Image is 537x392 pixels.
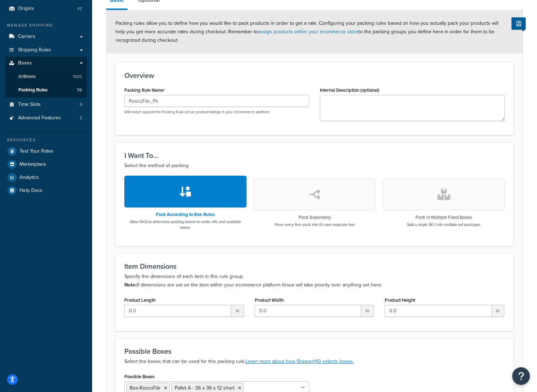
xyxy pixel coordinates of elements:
[275,222,355,227] p: Have every item pack into it's own separate box
[245,358,354,365] a: Learn more about how ShipperHQ selects boxes.
[5,137,87,143] div: Resources
[5,98,87,111] li: Time Slots
[73,74,82,80] span: 1020
[124,109,309,115] p: Will match against the Packing Rule set on product listings in your eCommerce platform
[5,44,87,57] a: Shipping Rules
[124,357,505,366] p: Select the boxes that can be used for this packing rule.
[231,305,244,317] span: in
[5,2,87,15] li: Origins
[5,2,87,15] a: Origins42
[18,60,32,66] span: Boxes
[407,215,480,220] h3: Pack in Multiple Fixed Boxes
[19,148,53,154] span: Test Your Rates
[80,115,82,121] span: 5
[18,6,34,12] span: Origins
[19,175,39,181] span: Analytics
[124,297,156,303] label: Product Length
[5,57,87,97] li: Boxes
[124,72,505,79] h3: Overview
[5,112,87,125] a: Advanced Features5
[115,19,498,44] span: Packing rules allow you to define how you would like to pack products in order to get a rate. Con...
[175,384,234,392] span: Pallet A - 36 x 36 x 12 short
[255,297,284,303] label: Product Width
[5,22,87,28] div: Manage Shipping
[511,17,526,30] button: Show Help Docs
[18,34,35,40] span: Carriers
[124,281,137,289] b: Note:
[320,87,379,93] label: Internal Description (optional)
[18,47,51,53] span: Shipping Rules
[124,87,165,93] label: Packing Rule Name
[18,74,36,80] span: All Boxes
[124,347,505,355] h3: Possible Boxes
[258,28,358,35] a: assign products within your ecommerce store
[361,305,374,317] span: in
[18,87,47,93] span: Packing Rules
[124,374,154,379] label: Possible Boxes
[407,222,480,227] p: Split a single SKU into multiple set packages
[124,212,247,217] h3: Pack According to Box Rules
[5,171,87,184] a: Analytics
[80,102,82,108] span: 0
[19,188,43,194] span: Help Docs
[512,367,530,385] button: Open Resource Center
[5,158,87,171] a: Marketplace
[77,87,82,93] span: 70
[492,305,504,317] span: in
[5,84,87,97] li: Packing Rules
[18,102,41,108] span: Time Slots
[77,6,82,12] span: 42
[124,272,505,289] p: Specify the dimensions of each item in this rule group. If dimensions are set on the item within ...
[5,145,87,158] a: Test Your Rates
[124,262,505,270] h3: Item Dimensions
[5,184,87,197] a: Help Docs
[275,215,355,220] h3: Pack Separately
[5,98,87,111] a: Time Slots0
[130,384,160,392] span: Box-RoscoTile
[124,152,505,159] h3: I Want To...
[124,161,505,170] p: Select the method of packing
[5,84,87,97] a: Packing Rules70
[124,219,247,230] p: Allow SHQ to determine packing based on order info and available boxes
[5,30,87,43] a: Carriers
[385,297,415,303] label: Product Height
[5,57,87,70] a: Boxes
[5,112,87,125] li: Advanced Features
[18,115,61,121] span: Advanced Features
[19,161,46,167] span: Marketplace
[5,70,87,83] a: AllBoxes1020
